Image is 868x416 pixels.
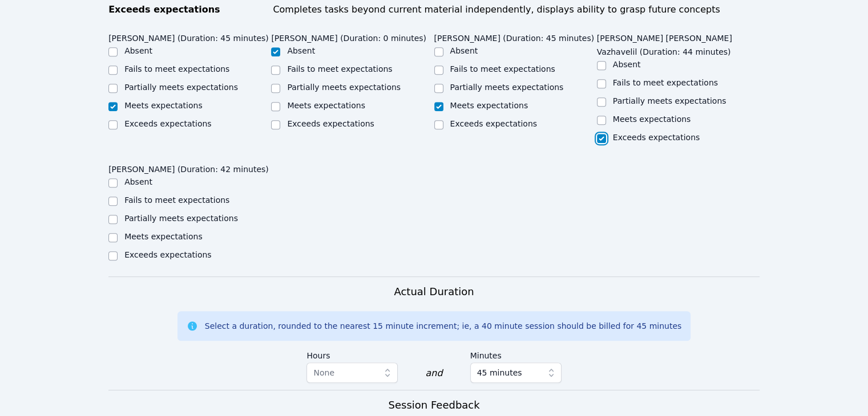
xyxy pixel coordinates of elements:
label: Meets expectations [124,232,203,241]
legend: [PERSON_NAME] (Duration: 45 minutes) [434,28,595,45]
button: None [306,362,398,383]
label: Exceeds expectations [287,119,374,128]
label: Exceeds expectations [124,250,211,259]
label: Exceeds expectations [613,133,700,142]
label: Absent [124,177,152,186]
label: Partially meets expectations [450,83,564,92]
label: Meets expectations [450,101,528,110]
legend: [PERSON_NAME] (Duration: 45 minutes) [108,28,269,45]
label: Exceeds expectations [450,119,537,128]
span: None [313,368,334,377]
label: Exceeds expectations [124,119,211,128]
label: Absent [287,46,315,55]
label: Partially meets expectations [124,83,238,92]
legend: [PERSON_NAME] (Duration: 42 minutes) [108,159,269,176]
span: 45 minutes [477,366,522,380]
label: Absent [450,46,478,55]
label: Meets expectations [124,101,203,110]
h3: Actual Duration [394,284,474,300]
h3: Session Feedback [388,397,479,413]
label: Partially meets expectations [287,83,401,92]
label: Partially meets expectations [613,96,726,105]
label: Absent [613,60,641,69]
button: 45 minutes [470,362,562,383]
legend: [PERSON_NAME] (Duration: 0 minutes) [271,28,426,45]
legend: [PERSON_NAME] [PERSON_NAME] Vazhavelil (Duration: 44 minutes) [597,28,760,59]
label: Fails to meet expectations [124,64,229,74]
label: Fails to meet expectations [613,78,718,87]
label: Partially meets expectations [124,214,238,223]
label: Fails to meet expectations [450,64,555,74]
label: Meets expectations [287,101,365,110]
label: Hours [306,345,398,362]
div: Select a duration, rounded to the nearest 15 minute increment; ie, a 40 minute session should be ... [205,320,681,332]
label: Absent [124,46,152,55]
label: Fails to meet expectations [124,195,229,205]
label: Fails to meet expectations [287,64,392,74]
div: and [425,366,442,380]
label: Meets expectations [613,115,691,124]
div: Exceeds expectations [108,3,266,17]
div: Completes tasks beyond current material independently, displays ability to grasp future concepts [273,3,760,17]
label: Minutes [470,345,562,362]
